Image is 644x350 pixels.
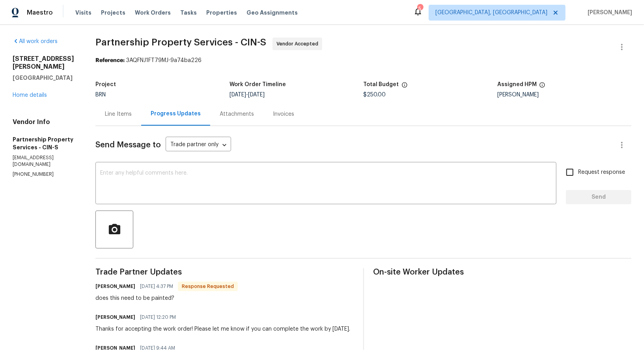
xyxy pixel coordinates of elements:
span: [DATE] [248,92,265,98]
h4: Vendor Info [13,118,77,126]
a: Home details [13,92,47,98]
b: Reference: [95,58,125,63]
span: Visits [75,9,91,17]
span: The total cost of line items that have been proposed by Opendoor. This sum includes line items th... [401,82,408,92]
p: [PHONE_NUMBER] [13,171,77,178]
a: All work orders [13,39,58,44]
h5: [GEOGRAPHIC_DATA] [13,74,77,82]
h5: Total Budget [364,82,399,87]
div: Progress Updates [151,110,201,118]
div: [PERSON_NAME] [497,92,631,98]
div: 3AQFNJ1FT79MJ-9a74ba226 [95,56,631,64]
span: - [230,92,265,98]
span: Request response [578,168,625,177]
span: BRN [95,92,106,98]
div: does this need to be painted? [95,294,238,302]
span: Trade Partner Updates [95,268,353,276]
span: [GEOGRAPHIC_DATA], [GEOGRAPHIC_DATA] [435,9,547,17]
div: Line Items [105,110,132,118]
span: Maestro [27,9,53,17]
p: [EMAIL_ADDRESS][DOMAIN_NAME] [13,154,77,168]
div: Invoices [273,110,294,118]
span: Work Orders [135,9,171,17]
div: Trade partner only [166,139,231,152]
span: [DATE] 4:37 PM [140,282,173,290]
h6: [PERSON_NAME] [95,282,135,290]
span: Vendor Accepted [276,40,321,48]
span: Projects [101,9,125,17]
span: Partnership Property Services - CIN-S [95,38,266,47]
span: Geo Assignments [246,9,298,17]
span: $250.00 [364,92,386,98]
span: Properties [206,9,237,17]
span: Tasks [180,10,197,15]
span: The hpm assigned to this work order. [539,82,545,92]
span: [DATE] [230,92,246,98]
h6: [PERSON_NAME] [95,313,135,321]
h5: Partnership Property Services - CIN-S [13,135,77,151]
span: On-site Worker Updates [373,268,631,276]
span: Response Requested [179,282,237,290]
h5: Assigned HPM [497,82,537,87]
span: [DATE] 12:20 PM [140,313,176,321]
h5: Project [95,82,116,87]
span: [PERSON_NAME] [584,9,632,17]
div: Thanks for accepting the work order! Please let me know if you can complete the work by [DATE]. [95,325,350,333]
h2: [STREET_ADDRESS][PERSON_NAME] [13,55,77,71]
h5: Work Order Timeline [230,82,286,87]
div: 5 [417,5,423,13]
div: Attachments [220,110,254,118]
span: Send Message to [95,141,161,149]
